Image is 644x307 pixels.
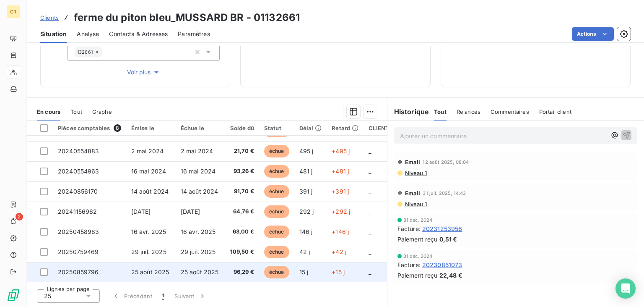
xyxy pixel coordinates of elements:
[405,159,421,165] span: Email
[58,208,97,215] span: 20241156962
[40,14,59,21] span: Clients
[181,268,219,276] span: 25 août 2025
[181,228,216,235] span: 16 avr. 2025
[230,167,254,176] span: 93,26 €
[230,147,254,155] span: 21,70 €
[332,208,350,215] span: +292 j
[230,187,254,196] span: 91,70 €
[68,68,220,77] button: Voir plus
[44,292,51,300] span: 25
[181,125,220,131] div: Échue le
[102,48,109,56] input: Ajouter une valeur
[58,147,99,155] span: 20240554883
[58,248,99,255] span: 20250759469
[74,10,300,25] h3: ferme du piton bleu_MUSSARD BR - 01132661
[434,108,447,115] span: Tout
[332,168,349,175] span: +481 j
[369,125,418,131] div: CLIENT DOUTEUX
[299,248,310,255] span: 42 j
[131,248,166,255] span: 29 juil. 2025
[369,188,371,195] span: _
[181,248,216,255] span: 29 juil. 2025
[109,30,168,38] span: Contacts & Adresses
[423,191,466,196] span: 31 juil. 2025, 14:43
[264,205,289,218] span: échue
[397,235,438,244] span: Paiement reçu
[397,224,421,233] span: Facture :
[131,228,166,235] span: 16 avr. 2025
[403,218,433,223] span: 31 déc. 2024
[264,266,289,278] span: échue
[58,124,121,132] div: Pièces comptables
[332,228,349,235] span: +146 j
[230,268,254,276] span: 96,29 €
[40,30,67,38] span: Situation
[369,147,371,155] span: _
[299,228,313,235] span: 146 j
[169,287,212,305] button: Suivant
[332,268,345,276] span: +15 j
[405,190,421,197] span: Email
[264,165,289,178] span: échue
[264,185,289,198] span: échue
[299,125,322,131] div: Délai
[58,228,99,235] span: 20250458983
[58,188,98,195] span: 20240856170
[572,27,614,41] button: Actions
[230,125,254,131] div: Solde dû
[131,147,164,155] span: 2 mai 2024
[58,268,99,276] span: 20250859796
[131,168,166,175] span: 16 mai 2024
[131,268,169,276] span: 25 août 2025
[404,170,427,176] span: Niveau 1
[131,208,151,215] span: [DATE]
[403,254,433,259] span: 31 déc. 2024
[439,235,457,244] span: 0,51 €
[422,224,462,233] span: 20231253956
[131,125,171,131] div: Émise le
[299,268,309,276] span: 15 j
[127,68,161,76] span: Voir plus
[299,168,313,175] span: 481 j
[92,108,112,115] span: Graphe
[299,208,314,215] span: 292 j
[114,124,121,132] span: 8
[7,5,20,18] div: GR
[77,30,99,38] span: Analyse
[332,147,350,155] span: +495 j
[491,108,529,115] span: Commentaires
[58,168,99,175] span: 20240554963
[181,208,200,215] span: [DATE]
[40,13,59,22] a: Clients
[369,268,371,276] span: _
[181,147,213,155] span: 2 mai 2024
[439,271,462,280] span: 22,48 €
[37,108,60,115] span: En cours
[397,271,438,280] span: Paiement reçu
[264,145,289,157] span: échue
[369,208,371,215] span: _
[230,228,254,236] span: 63,00 €
[162,292,164,300] span: 1
[423,160,469,165] span: 12 août 2025, 08:04
[451,15,620,77] div: Vous n’avez pas accès aux informations de relance de ce client.
[157,287,169,305] button: 1
[539,108,571,115] span: Portail client
[181,168,216,175] span: 16 mai 2024
[106,287,157,305] button: Précédent
[7,289,20,302] img: Logo LeanPay
[332,125,358,131] div: Retard
[264,125,289,131] div: Statut
[369,228,371,235] span: _
[230,248,254,256] span: 109,50 €
[230,207,254,216] span: 64,76 €
[70,108,82,115] span: Tout
[387,107,429,117] h6: Historique
[178,30,210,38] span: Paramètres
[299,147,314,155] span: 495 j
[77,50,93,55] span: 132661
[181,188,218,195] span: 14 août 2024
[615,278,636,299] div: Open Intercom Messenger
[422,260,462,269] span: 20230851073
[332,188,349,195] span: +391 j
